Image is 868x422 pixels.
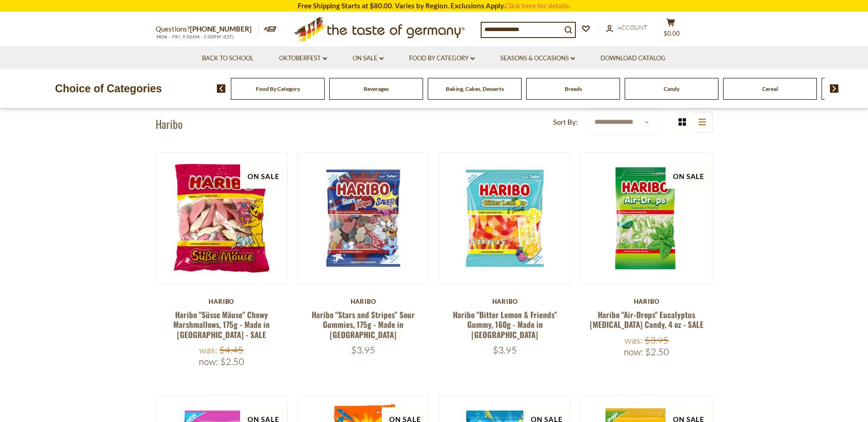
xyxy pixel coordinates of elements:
[830,84,839,93] img: next arrow
[625,334,643,346] label: Was:
[505,1,571,10] a: Click here for details.
[199,344,217,356] label: Was:
[409,53,475,64] a: Food By Category
[439,298,571,305] div: Haribo
[590,309,704,330] a: Haribo "Air-Drops" Eucalyptus [MEDICAL_DATA] Candy, 4 oz - SALE
[606,23,647,33] a: Account
[202,53,254,64] a: Back to School
[352,53,384,64] a: On Sale
[645,334,669,346] span: $3.95
[500,53,575,64] a: Seasons & Occasions
[297,298,430,305] div: Haribo
[256,85,300,92] a: Food By Category
[618,24,647,31] span: Account
[581,153,712,284] img: Haribo Air Drops Eucalyptus Menthol
[279,53,327,64] a: Oktoberfest
[156,153,287,284] img: Haribo "Süsse Mäuse" Chewy Marshmallows, 175g - Made in Germany - SALE
[624,346,643,358] label: Now:
[219,344,243,356] span: $4.45
[156,298,288,305] div: Haribo
[364,85,389,92] a: Beverages
[664,85,679,92] a: Candy
[351,344,375,356] span: $3.95
[657,18,685,41] button: $0.00
[493,344,517,356] span: $3.95
[156,23,259,35] p: Questions?
[762,85,778,92] a: Cereal
[217,84,226,93] img: previous arrow
[220,356,244,367] span: $2.50
[156,34,235,39] span: MON - FRI, 9:00AM - 5:00PM (EST)
[600,53,666,64] a: Download Catalog
[664,30,680,37] span: $0.00
[190,25,252,33] a: [PHONE_NUMBER]
[553,116,578,128] label: Sort By:
[446,85,504,92] a: Baking, Cakes, Desserts
[453,309,557,340] a: Haribo "Bitter Lemon & Friends” Gummy, 160g - Made in [GEOGRAPHIC_DATA]
[156,117,183,131] h1: Haribo
[199,356,218,367] label: Now:
[298,153,429,284] img: Haribo Stars and Stripes
[173,309,270,340] a: Haribo "Süsse Mäuse" Chewy Marshmallows, 175g - Made in [GEOGRAPHIC_DATA] - SALE
[439,153,571,284] img: Haribo Bitter Lemon & Friends
[565,85,582,92] a: Breads
[581,298,713,305] div: Haribo
[645,346,669,358] span: $2.50
[312,309,415,340] a: Haribo "Stars and Stripes” Sour Gummies, 175g - Made in [GEOGRAPHIC_DATA]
